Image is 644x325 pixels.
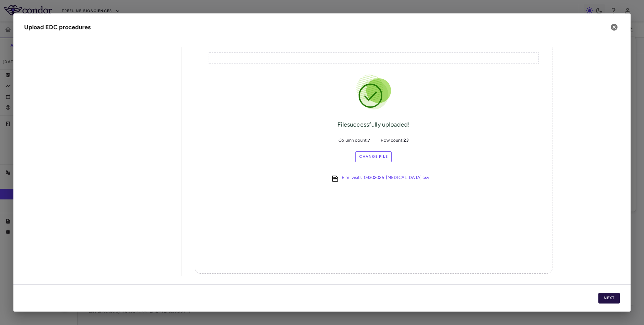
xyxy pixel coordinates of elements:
b: 7 [368,138,370,143]
div: Upload EDC procedures [24,23,91,32]
img: Success [354,72,394,112]
div: File successfully uploaded! [337,120,410,129]
span: Column count: [338,137,370,143]
span: Row count: [381,137,409,143]
b: 23 [404,138,409,143]
button: Next [598,293,620,304]
a: Elm_visits_09302025_[MEDICAL_DATA].csv [342,175,430,183]
label: Change File [355,151,392,162]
